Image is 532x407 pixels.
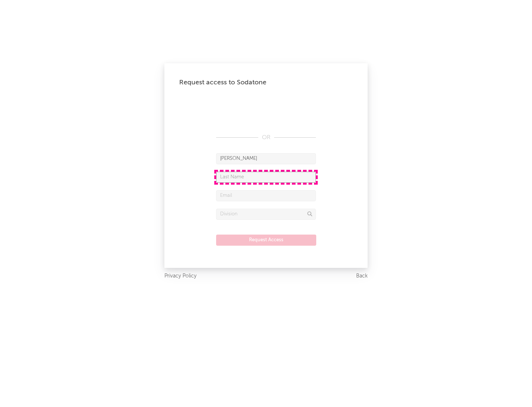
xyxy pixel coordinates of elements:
div: OR [216,133,316,142]
input: Division [216,209,316,220]
button: Request Access [216,235,316,246]
div: Request access to Sodatone [179,78,353,87]
input: First Name [216,153,316,164]
a: Privacy Policy [164,272,197,281]
input: Email [216,190,316,201]
input: Last Name [216,172,316,183]
a: Back [356,272,368,281]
